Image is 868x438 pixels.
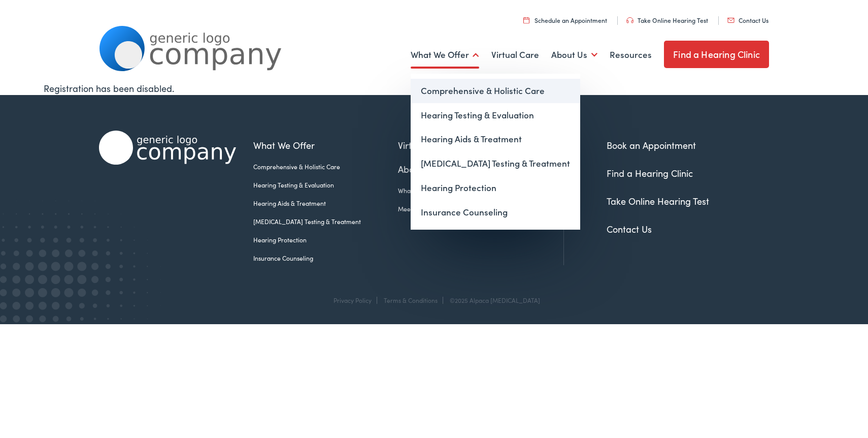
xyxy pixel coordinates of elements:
[411,36,479,74] a: What We Offer
[411,127,580,151] a: Hearing Aids & Treatment
[626,17,633,23] img: utility icon
[664,41,769,68] a: Find a Hearing Clinic
[99,131,236,165] img: Alpaca Audiology
[727,16,769,24] a: Contact Us
[411,79,580,103] a: Comprehensive & Holistic Care
[607,139,696,151] a: Book an Appointment
[398,204,484,213] a: Meet the Team
[398,186,484,195] a: What We Believe
[411,176,580,200] a: Hearing Protection
[607,195,709,207] a: Take Online Hearing Test
[411,151,580,176] a: [MEDICAL_DATA] Testing & Treatment
[253,162,398,171] a: Comprehensive & Holistic Care
[253,180,398,190] a: Hearing Testing & Evaluation
[610,36,652,74] a: Resources
[253,199,398,208] a: Hearing Aids & Treatment
[253,138,398,152] a: What We Offer
[727,18,735,23] img: utility icon
[411,200,580,225] a: Insurance Counseling
[523,16,607,24] a: Schedule an Appointment
[333,296,372,304] a: Privacy Policy
[384,296,438,304] a: Terms & Conditions
[253,254,398,263] a: Insurance Counseling
[398,138,484,152] a: Virtual Care
[551,36,597,74] a: About Us
[44,81,825,95] div: Registration has been disabled.
[626,16,708,24] a: Take Online Hearing Test
[523,17,529,23] img: utility icon
[607,223,652,235] a: Contact Us
[253,235,398,244] a: Hearing Protection
[607,167,693,179] a: Find a Hearing Clinic
[411,103,580,128] a: Hearing Testing & Evaluation
[253,217,398,226] a: [MEDICAL_DATA] Testing & Treatment
[445,297,540,304] div: ©2025 Alpaca [MEDICAL_DATA]
[398,162,484,176] a: About Us
[491,36,539,74] a: Virtual Care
